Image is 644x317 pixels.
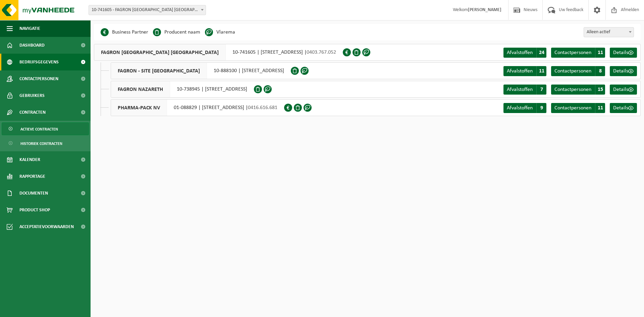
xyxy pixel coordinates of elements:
span: Contactpersonen [19,70,58,87]
span: PHARMA-PACK NV [111,100,167,116]
span: Afvalstoffen [507,50,533,55]
li: Business Partner [101,27,148,37]
span: Product Shop [19,202,50,218]
span: Dashboard [19,37,45,54]
a: Contactpersonen 11 [551,48,605,58]
a: Details [610,85,637,95]
a: Details [610,103,637,113]
div: 10-738945 | [STREET_ADDRESS] [111,81,254,98]
a: Details [610,66,637,76]
span: Contactpersonen [554,87,591,92]
span: Acceptatievoorwaarden [19,218,74,235]
span: Details [613,105,628,111]
a: Afvalstoffen 24 [503,48,546,58]
span: 11 [595,48,605,58]
span: 0416.616.681 [248,105,277,110]
span: 9 [536,103,546,113]
span: Details [613,68,628,74]
a: Contactpersonen 15 [551,85,605,95]
span: 8 [595,66,605,76]
a: Contactpersonen 8 [551,66,605,76]
span: Contactpersonen [554,105,591,111]
span: FAGRON - SITE [GEOGRAPHIC_DATA] [111,63,207,79]
div: 10-741605 | [STREET_ADDRESS] | [94,44,343,61]
span: Contactpersonen [554,68,591,74]
a: Afvalstoffen 9 [503,103,546,113]
span: Contracten [19,104,46,121]
span: Alleen actief [584,27,634,37]
a: Afvalstoffen 11 [503,66,546,76]
div: 01-088829 | [STREET_ADDRESS] | [111,99,284,116]
span: Gebruikers [19,87,45,104]
span: Documenten [19,185,48,202]
div: 10-888100 | [STREET_ADDRESS] [111,62,291,79]
span: Actieve contracten [20,123,58,136]
a: Details [610,48,637,58]
span: Details [613,87,628,92]
span: Afvalstoffen [507,105,533,111]
span: FAGRON [GEOGRAPHIC_DATA] [GEOGRAPHIC_DATA] [94,44,226,60]
span: Alleen actief [584,28,634,37]
span: 10-741605 - FAGRON BELGIUM NV - NAZARETH [89,5,206,15]
strong: [PERSON_NAME] [468,7,501,12]
span: 7 [536,85,546,95]
a: Actieve contracten [2,122,89,135]
a: Afvalstoffen 7 [503,85,546,95]
span: Afvalstoffen [507,68,533,74]
a: Contactpersonen 11 [551,103,605,113]
span: FAGRON NAZARETH [111,81,170,97]
span: 15 [595,85,605,95]
span: Navigatie [19,20,40,37]
span: Rapportage [19,168,45,185]
li: Vlarema [205,27,235,37]
span: Bedrijfsgegevens [19,54,59,70]
span: 24 [536,48,546,58]
span: Details [613,50,628,55]
span: Historiek contracten [20,137,62,150]
span: Afvalstoffen [507,87,533,92]
span: 0403.767.052 [307,50,336,55]
span: Kalender [19,151,40,168]
span: 11 [536,66,546,76]
li: Producent naam [153,27,200,37]
span: 10-741605 - FAGRON BELGIUM NV - NAZARETH [89,5,206,15]
span: 11 [595,103,605,113]
a: Historiek contracten [2,137,89,150]
span: Contactpersonen [554,50,591,55]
